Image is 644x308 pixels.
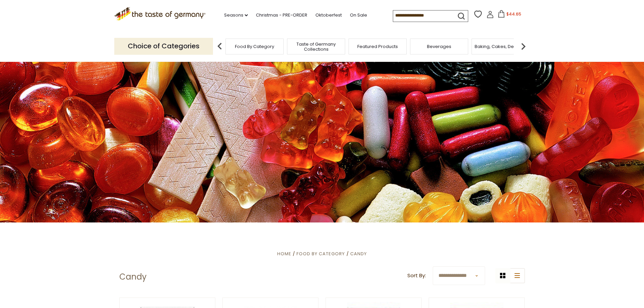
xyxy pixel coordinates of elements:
[315,11,342,19] a: Oktoberfest
[256,11,307,19] a: Christmas - PRE-ORDER
[517,40,530,53] img: next arrow
[427,44,451,49] a: Beverages
[407,271,426,280] label: Sort By:
[235,44,274,49] a: Food By Category
[495,10,524,20] button: $44.65
[119,272,147,282] h1: Candy
[224,11,248,19] a: Seasons
[296,251,345,257] a: Food By Category
[289,42,343,52] a: Taste of Germany Collections
[475,44,527,49] a: Baking, Cakes, Desserts
[350,11,367,19] a: On Sale
[114,38,213,54] p: Choice of Categories
[357,44,398,49] a: Featured Products
[213,40,226,53] img: previous arrow
[506,11,521,17] span: $44.65
[277,251,291,257] a: Home
[350,251,367,257] a: Candy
